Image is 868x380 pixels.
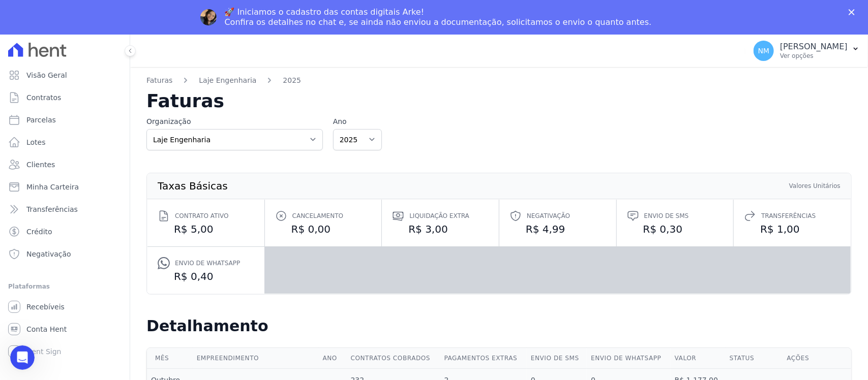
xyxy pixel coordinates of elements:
label: Organização [146,116,323,127]
span: Minha Carteira [26,182,79,192]
div: Fechar [849,9,859,15]
a: Negativação [4,244,126,264]
span: Negativação [527,211,570,221]
span: Parcelas [26,115,56,125]
h2: Faturas [146,92,852,110]
th: Mês [147,348,193,369]
span: Liquidação extra [409,211,469,221]
a: Faturas [146,75,172,86]
a: 2025 [283,75,301,86]
iframe: Intercom live chat [10,345,35,370]
a: Conta Hent [4,319,126,339]
span: Recebíveis [26,302,65,312]
span: Visão Geral [26,70,67,80]
span: Clientes [26,160,55,170]
div: 🚀 Iniciamos o cadastro das contas digitais Arke! Confira os detalhes no chat e, se ainda não envi... [225,7,652,27]
th: Ano [319,348,347,369]
span: Envio de Whatsapp [175,258,240,268]
h2: Detalhamento [146,317,852,335]
a: Lotes [4,132,126,152]
label: Ano [333,116,382,127]
dd: R$ 3,00 [392,222,489,236]
th: Valor [671,348,726,369]
th: Envio de Whatsapp [587,348,671,369]
p: [PERSON_NAME] [780,42,848,52]
span: Envio de SMS [644,211,689,221]
img: Profile image for Adriane [200,9,217,25]
a: Contratos [4,87,126,108]
nav: Breadcrumb [146,75,852,92]
span: Cancelamento [292,211,343,221]
th: Envio de SMS [527,348,587,369]
span: Contratos [26,92,61,103]
th: Status [726,348,783,369]
span: Conta Hent [26,324,67,334]
a: Recebíveis [4,297,126,317]
dd: R$ 0,40 [158,269,254,283]
th: Valores Unitários [789,181,841,191]
dd: R$ 1,00 [744,222,841,236]
th: Ações [783,348,851,369]
dd: R$ 4,99 [510,222,606,236]
p: Ver opções [780,52,848,60]
span: Crédito [26,227,52,237]
span: NM [758,47,770,54]
a: Transferências [4,199,126,219]
span: Transferências [26,204,78,214]
th: Empreendimento [193,348,319,369]
th: Taxas Básicas [157,181,228,191]
span: Contrato ativo [175,211,228,221]
a: Crédito [4,221,126,242]
dd: R$ 0,30 [627,222,724,236]
a: Clientes [4,154,126,175]
button: NM [PERSON_NAME] Ver opções [745,37,868,65]
a: Minha Carteira [4,177,126,197]
dd: R$ 5,00 [158,222,254,236]
span: Negativação [26,249,71,259]
dd: R$ 0,00 [275,222,372,236]
span: Transferências [761,211,816,221]
th: Contratos cobrados [347,348,440,369]
a: Visão Geral [4,65,126,85]
div: Plataformas [8,280,122,293]
th: Pagamentos extras [440,348,527,369]
span: Lotes [26,137,46,147]
a: Parcelas [4,110,126,130]
a: Laje Engenharia [199,75,256,86]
